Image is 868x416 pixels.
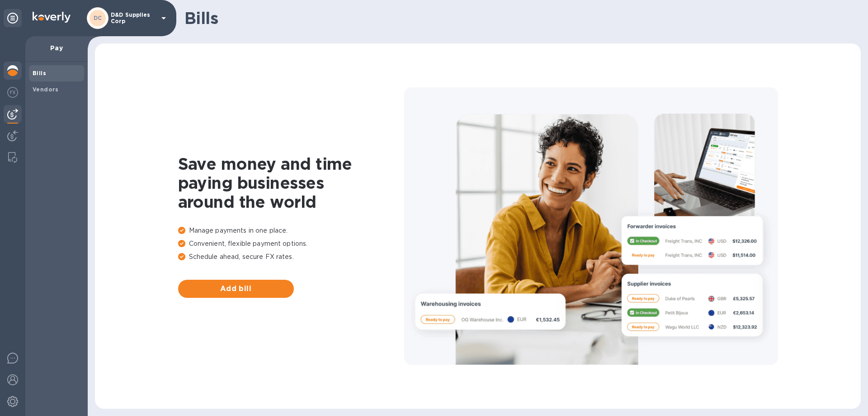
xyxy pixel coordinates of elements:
[178,280,294,298] button: Add bill
[94,14,102,21] b: DC
[184,9,854,28] h1: Bills
[178,226,404,235] p: Manage payments in one place.
[33,70,46,77] b: Bills
[178,252,404,262] p: Schedule ahead, secure FX rates.
[7,87,18,98] img: Foreign exchange
[111,12,156,24] p: D&D Supplies Corp
[185,283,287,294] span: Add bill
[4,9,22,27] div: Unpin categories
[178,239,404,249] p: Convenient, flexible payment options.
[178,154,404,211] h1: Save money and time paying businesses around the world
[33,86,59,93] b: Vendors
[33,43,80,53] p: Pay
[33,12,71,23] img: Logo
